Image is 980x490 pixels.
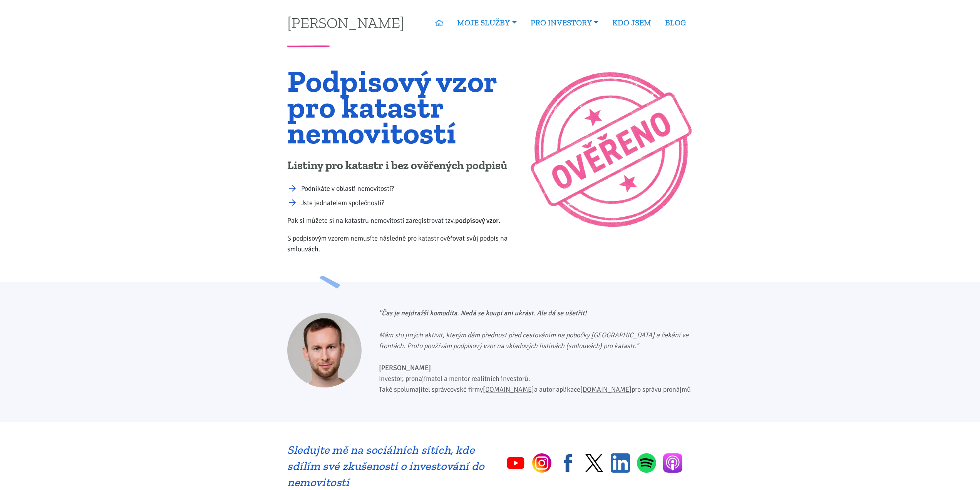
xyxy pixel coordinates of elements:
a: Instagram [532,453,551,473]
a: [DOMAIN_NAME] [580,385,632,394]
i: Mám sto jiných aktivit, kterým dám přednost před cestováním na pobočky [GEOGRAPHIC_DATA] a čekání... [379,331,689,350]
img: Ilustrační obrázek: Razítko 'Ověřeno' [530,68,693,231]
a: BLOG [658,14,693,32]
p: Pak si můžete si na katastru nemovitostí zaregistrovat tzv. . [287,215,519,226]
b: podpisový vzor [455,216,499,225]
a: MOJE SLUŽBY [450,14,523,32]
p: Investor, pronajímatel a mentor realitních investorů. Také spolumajitel správcovské firmy a autor... [379,362,693,395]
a: Twitter [585,453,604,473]
b: [PERSON_NAME] [379,364,431,372]
li: Jste jednatelem společnosti? [301,197,519,208]
p: S podpisovým vzorem nemusíte následně pro katastr ověřovat svůj podpis na smlouvách. [287,233,519,254]
a: Facebook [558,453,578,473]
a: [PERSON_NAME] [287,15,404,30]
a: Apple Podcasts [663,453,682,473]
a: PRO INVESTORY [524,14,605,32]
a: KDO JSEM [605,14,658,32]
a: Spotify [637,453,656,473]
b: "Čas je nejdražší komodita. Nedá se koupi ani ukrást. Ale dá se ušetřit! [379,309,586,317]
a: [DOMAIN_NAME] [483,385,534,394]
h1: Podpisový vzor pro katastr nemovitostí [287,68,519,146]
a: Linkedin [611,453,630,473]
img: Tomáš Kučera [287,313,362,387]
a: YouTube [506,453,525,473]
p: Listiny pro katastr i bez ověřených podpisů [287,158,519,173]
li: Podnikáte v oblasti nemovitostí? [301,183,519,194]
